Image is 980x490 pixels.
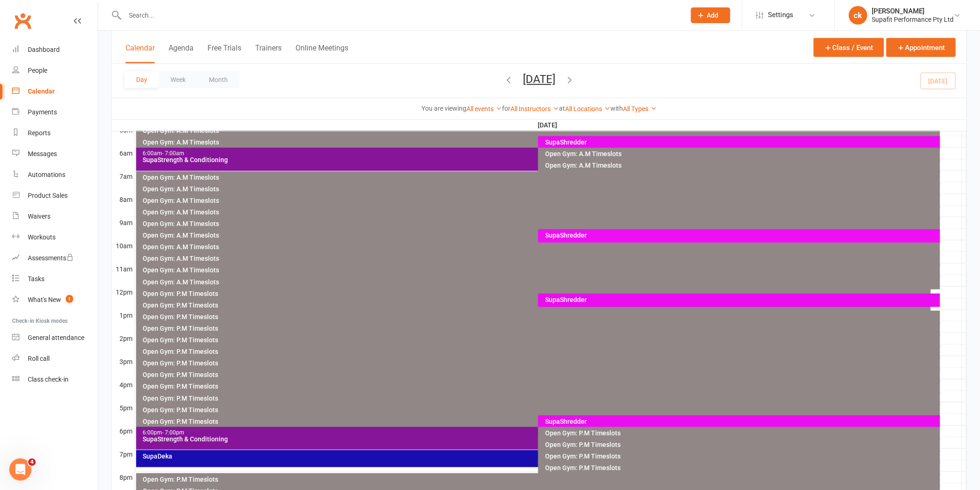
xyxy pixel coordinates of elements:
[545,430,938,436] div: Open Gym: P.M Timeslots
[112,309,135,321] th: 1pm
[545,139,938,145] div: SupaShredder
[143,151,930,157] div: 6:00am
[691,7,730,23] button: Add
[143,186,939,192] div: Open Gym: A.M Timeslots
[143,220,939,227] div: Open Gym: A.M Timeslots
[143,267,939,273] div: Open Gym: A.M Timeslots
[523,73,555,86] button: [DATE]
[559,105,565,112] strong: at
[112,263,135,275] th: 11am
[12,39,98,60] a: Dashboard
[565,105,610,113] a: All Locations
[28,88,55,95] div: Calendar
[545,465,938,471] div: Open Gym: P.M Timeslots
[112,471,135,483] th: 8pm
[143,371,939,378] div: Open Gym: P.M Timeslots
[143,430,930,436] div: 6:00pm
[12,102,98,123] a: Payments
[707,12,719,19] span: Add
[112,217,135,228] th: 9am
[163,429,185,436] span: - 7:00pm
[143,395,939,402] div: Open Gym: P.M Timeslots
[163,150,185,157] span: - 7:00am
[66,295,73,303] span: 1
[510,105,559,113] a: All Instructors
[545,151,938,157] div: Open Gym: A.M Timeslots
[28,192,68,199] div: Product Sales
[12,185,98,206] a: Product Sales
[12,348,98,369] a: Roll call
[143,139,930,145] div: Open Gym: A.M Timeslots
[11,9,34,32] a: Clubworx
[466,105,502,113] a: All events
[143,314,939,320] div: Open Gym: P.M Timeslots
[12,206,98,227] a: Waivers
[12,144,98,164] a: Messages
[143,325,939,332] div: Open Gym: P.M Timeslots
[623,105,657,113] a: All Types
[197,71,239,88] button: Month
[9,459,31,481] iframe: Intercom live chat
[112,425,135,437] th: 6pm
[143,383,939,389] div: Open Gym: P.M Timeslots
[143,453,930,459] div: SupaDeka
[28,459,36,466] span: 4
[169,44,194,63] button: Agenda
[126,44,155,63] button: Calendar
[12,60,98,81] a: People
[255,44,282,63] button: Trainers
[143,174,939,181] div: Open Gym: A.M Timeslots
[545,232,938,239] div: SupaShredder
[12,269,98,289] a: Tasks
[143,348,939,355] div: Open Gym: P.M Timeslots
[421,105,466,112] strong: You are viewing
[872,15,954,24] div: Supafit Performance Pty Ltd
[143,476,939,483] div: Open Gym: P.M Timeslots
[545,162,938,169] div: Open Gym: A.M Timeslots
[28,254,74,262] div: Assessments
[143,157,930,163] div: SupaStrength & Conditioning
[112,448,135,460] th: 7pm
[28,355,50,362] div: Roll call
[12,289,98,310] a: What's New1
[112,240,135,251] th: 10am
[135,119,962,131] th: [DATE]
[122,9,679,22] input: Search...
[768,5,794,25] span: Settings
[849,6,867,25] div: ck
[143,244,939,250] div: Open Gym: A.M Timeslots
[143,418,930,425] div: Open Gym: P.M Timeslots
[112,379,135,390] th: 4pm
[125,71,159,88] button: Day
[28,334,84,341] div: General attendance
[814,38,884,57] button: Class / Event
[545,441,938,448] div: Open Gym: P.M Timeslots
[112,356,135,367] th: 3pm
[28,108,57,116] div: Payments
[28,233,56,241] div: Workouts
[143,197,939,204] div: Open Gym: A.M Timeslots
[12,248,98,269] a: Assessments
[28,275,44,283] div: Tasks
[143,302,930,308] div: Open Gym: P.M Timeslots
[143,255,939,262] div: Open Gym: A.M Timeslots
[143,360,939,366] div: Open Gym: P.M Timeslots
[872,7,954,15] div: [PERSON_NAME]
[28,46,60,53] div: Dashboard
[143,279,939,285] div: Open Gym: A.M Timeslots
[28,213,50,220] div: Waivers
[12,81,98,102] a: Calendar
[143,232,930,239] div: Open Gym: A.M Timeslots
[112,402,135,414] th: 5pm
[112,147,135,159] th: 6am
[12,164,98,185] a: Automations
[143,209,939,215] div: Open Gym: A.M Timeslots
[12,369,98,390] a: Class kiosk mode
[28,376,69,383] div: Class check-in
[28,171,65,178] div: Automations
[610,105,623,112] strong: with
[112,333,135,344] th: 2pm
[143,407,939,413] div: Open Gym: P.M Timeslots
[28,296,61,303] div: What's New
[143,290,930,297] div: Open Gym: P.M Timeslots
